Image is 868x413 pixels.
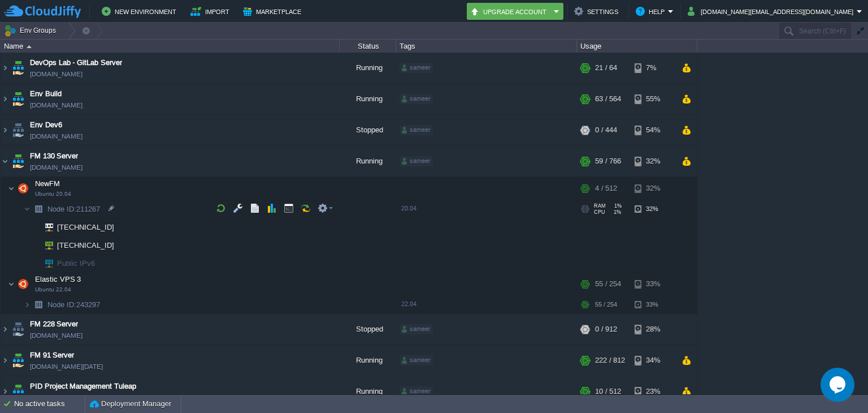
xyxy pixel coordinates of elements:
div: Status [340,40,396,53]
div: sameer [400,125,433,135]
a: DevOps Lab - GitLab Server [30,57,122,68]
span: [DOMAIN_NAME] [30,392,83,403]
button: Settings [574,5,622,18]
span: [DOMAIN_NAME][DATE] [30,361,103,372]
img: AMDAwAAAACH5BAEAAAAALAAAAAABAAEAAAICRAEAOw== [10,53,26,83]
span: Ubuntu 22.04 [35,286,71,293]
div: 4 / 512 [595,177,617,200]
button: Import [190,5,233,18]
span: 1% [610,203,622,209]
a: Env Build [30,88,62,100]
span: Node ID: [47,205,76,213]
img: AMDAwAAAACH5BAEAAAAALAAAAAABAAEAAAICRAEAOw== [10,84,26,114]
a: Node ID:211267 [46,204,102,214]
img: AMDAwAAAACH5BAEAAAAALAAAAAABAAEAAAICRAEAOw== [37,255,53,272]
div: Running [340,146,396,177]
a: [TECHNICAL_ID] [56,223,116,231]
div: 0 / 444 [595,115,617,145]
div: 55 / 254 [595,296,617,313]
button: Help [636,5,668,18]
div: sameer [400,324,433,334]
button: Deployment Manager [90,398,171,410]
img: AMDAwAAAACH5BAEAAAAALAAAAAABAAEAAAICRAEAOw== [31,296,46,313]
img: CloudJiffy [4,5,81,19]
a: Node ID:243297 [46,300,102,309]
span: 1% [610,209,621,215]
div: 33% [635,273,671,295]
img: AMDAwAAAACH5BAEAAAAALAAAAAABAAEAAAICRAEAOw== [1,53,10,83]
span: Node ID: [47,300,76,309]
div: 55% [635,84,671,114]
div: 222 / 812 [595,345,625,376]
div: 10 / 512 [595,376,621,407]
a: FM 228 Server [30,319,78,330]
button: Upgrade Account [470,5,550,18]
img: AMDAwAAAACH5BAEAAAAALAAAAAABAAEAAAICRAEAOw== [37,218,53,236]
div: 59 / 766 [595,146,621,177]
img: AMDAwAAAACH5BAEAAAAALAAAAAABAAEAAAICRAEAOw== [24,296,31,313]
span: [DOMAIN_NAME] [30,162,83,173]
div: 32% [635,200,671,218]
button: New Environment [102,5,180,18]
span: 20.04 [401,205,416,212]
div: Tags [397,40,576,53]
img: AMDAwAAAACH5BAEAAAAALAAAAAABAAEAAAICRAEAOw== [31,200,46,218]
span: 211267 [46,204,102,214]
div: 63 / 564 [595,84,621,114]
div: No active tasks [14,395,85,413]
div: sameer [400,63,433,73]
div: sameer [400,355,433,365]
div: Running [340,84,396,114]
div: 32% [635,146,671,177]
img: AMDAwAAAACH5BAEAAAAALAAAAAABAAEAAAICRAEAOw== [1,376,10,407]
a: FM 91 Server [30,350,74,361]
div: 7% [635,53,671,83]
span: [TECHNICAL_ID] [56,218,116,236]
div: 55 / 254 [595,273,621,295]
div: Usage [578,40,697,53]
img: AMDAwAAAACH5BAEAAAAALAAAAAABAAEAAAICRAEAOw== [1,345,10,376]
div: Name [1,40,339,53]
img: AMDAwAAAACH5BAEAAAAALAAAAAABAAEAAAICRAEAOw== [10,115,26,145]
img: AMDAwAAAACH5BAEAAAAALAAAAAABAAEAAAICRAEAOw== [31,236,37,254]
div: Stopped [340,314,396,345]
a: Public IPv6 [56,259,97,268]
div: Running [340,345,396,376]
img: AMDAwAAAACH5BAEAAAAALAAAAAABAAEAAAICRAEAOw== [27,45,32,48]
a: FM 130 Server [30,150,78,162]
div: 21 / 64 [595,53,617,83]
img: AMDAwAAAACH5BAEAAAAALAAAAAABAAEAAAICRAEAOw== [1,84,10,114]
button: Marketplace [243,5,305,18]
div: 33% [635,296,671,313]
div: 0 / 912 [595,314,617,345]
span: Ubuntu 20.04 [35,191,71,197]
span: NewFM [34,179,62,188]
span: [DOMAIN_NAME] [30,131,83,142]
a: NewFMUbuntu 20.04 [34,179,62,188]
div: 34% [635,345,671,376]
span: 22.04 [401,300,416,307]
button: [DOMAIN_NAME][EMAIL_ADDRESS][DOMAIN_NAME] [688,5,857,18]
div: Stopped [340,115,396,145]
div: Running [340,376,396,407]
img: AMDAwAAAACH5BAEAAAAALAAAAAABAAEAAAICRAEAOw== [10,376,26,407]
span: 243297 [46,300,102,309]
span: CPU [594,209,605,215]
span: [DOMAIN_NAME] [30,100,83,111]
a: Env Dev6 [30,119,62,131]
a: PID Project Management Tuleap [30,381,136,392]
span: RAM [594,203,606,209]
img: AMDAwAAAACH5BAEAAAAALAAAAAABAAEAAAICRAEAOw== [15,177,31,200]
img: AMDAwAAAACH5BAEAAAAALAAAAAABAAEAAAICRAEAOw== [10,314,26,345]
span: Elastic VPS 3 [34,274,83,284]
img: AMDAwAAAACH5BAEAAAAALAAAAAABAAEAAAICRAEAOw== [15,273,31,295]
iframe: chat widget [821,368,857,402]
div: sameer [400,94,433,104]
img: AMDAwAAAACH5BAEAAAAALAAAAAABAAEAAAICRAEAOw== [8,273,15,295]
span: [TECHNICAL_ID] [56,236,116,254]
